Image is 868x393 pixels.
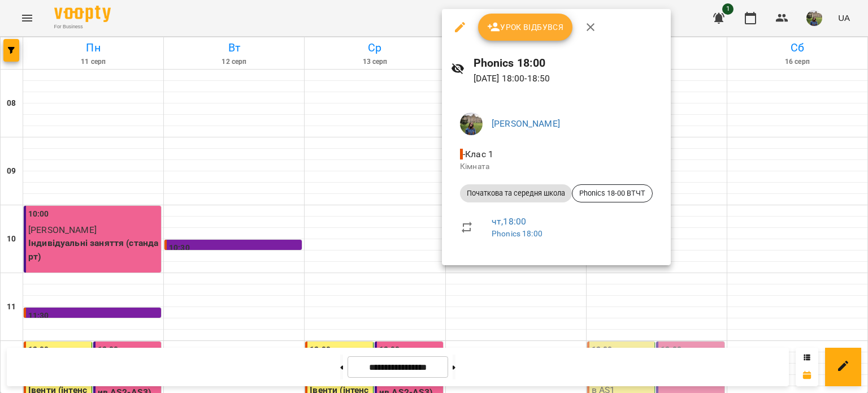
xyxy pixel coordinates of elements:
[474,72,662,85] p: [DATE] 18:00 - 18:50
[492,118,560,129] a: [PERSON_NAME]
[460,113,483,135] img: f01d4343db5c932fedd74e1c54090270.jpg
[492,229,542,238] a: Phonics 18:00
[460,161,653,172] p: Кімната
[474,54,662,72] h6: Phonics 18:00
[478,14,573,41] button: Урок відбувся
[460,149,496,159] span: - Клас 1
[460,188,572,198] span: Початкова та середня школа
[572,184,653,202] div: Phonics 18-00 ВТЧТ
[572,188,652,198] span: Phonics 18-00 ВТЧТ
[492,216,526,227] a: чт , 18:00
[487,20,564,34] span: Урок відбувся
